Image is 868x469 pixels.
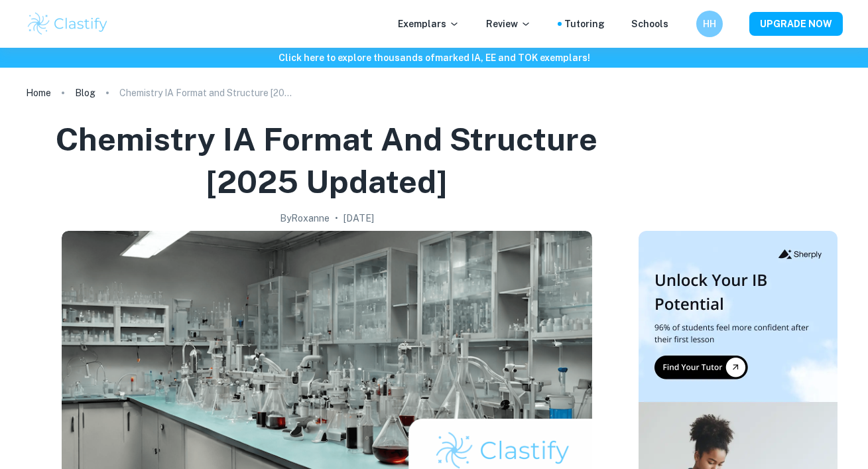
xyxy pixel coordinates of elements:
button: Help and Feedback [679,21,686,27]
h6: Click here to explore thousands of marked IA, EE and TOK exemplars ! [3,50,865,65]
a: Tutoring [564,17,605,31]
p: • [335,211,338,226]
img: Clastify logo [26,11,110,37]
h6: HH [702,17,717,31]
a: Home [26,84,51,102]
button: HH [696,11,723,37]
button: UPGRADE NOW [749,12,843,36]
p: Chemistry IA Format and Structure [2025 updated] [119,86,292,100]
h2: By Roxanne [280,211,330,226]
h2: [DATE] [343,211,374,226]
a: Schools [631,17,668,31]
p: Exemplars [398,17,460,31]
a: Blog [75,84,95,102]
h1: Chemistry IA Format and Structure [2025 updated] [31,118,623,203]
p: Review [486,17,531,31]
